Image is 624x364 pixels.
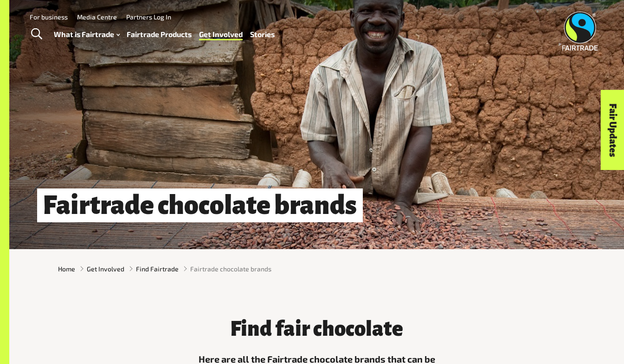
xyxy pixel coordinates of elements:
a: For business [30,13,68,21]
a: Find Fairtrade [136,264,179,274]
h3: Find fair chocolate [190,318,444,341]
a: Get Involved [199,28,243,41]
a: Get Involved [87,264,124,274]
a: Toggle Search [25,23,48,46]
a: What is Fairtrade [54,28,120,41]
h1: Fairtrade chocolate brands [37,188,363,222]
a: Partners Log In [126,13,171,21]
a: Fairtrade Products [127,28,192,41]
img: Fairtrade Australia New Zealand logo [562,12,598,50]
a: Stories [250,28,275,41]
span: Fairtrade chocolate brands [190,264,271,274]
a: Media Centre [77,13,117,21]
a: Home [58,264,75,274]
